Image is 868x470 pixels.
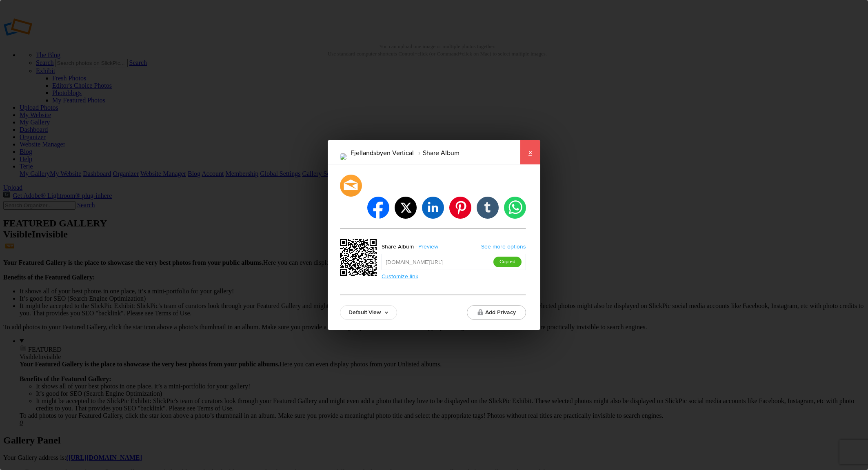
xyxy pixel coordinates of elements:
img: Hydnefossen_Drone_180x120.png [340,153,346,160]
li: pinterest [449,197,471,219]
a: Default View [340,305,397,320]
li: Share Album [414,146,460,160]
button: Add Privacy [467,305,526,320]
li: twitter [395,197,417,219]
li: facebook [367,197,389,219]
a: × [520,140,540,164]
li: whatsapp [504,197,526,219]
li: Fjellandsbyen Vertical [351,146,414,160]
div: https://slickpic.us/18447977FN3N [340,239,379,278]
a: See more options [481,243,526,250]
a: Preview [414,242,444,252]
li: linkedin [422,197,444,219]
div: Share Album [382,242,414,252]
li: tumblr [477,197,499,219]
a: Customize link [382,273,418,280]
